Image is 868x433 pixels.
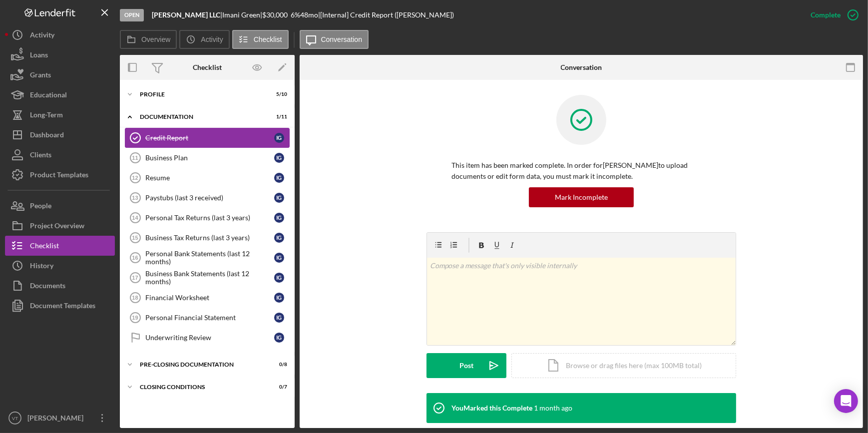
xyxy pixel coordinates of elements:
[125,128,290,148] a: Credit ReportIG
[125,148,290,168] a: 11Business PlanIG
[145,154,274,162] div: Business Plan
[25,408,90,431] div: [PERSON_NAME]
[427,353,506,378] button: Post
[30,25,54,47] div: Activity
[274,253,284,263] div: I G
[300,30,369,49] button: Conversation
[262,10,288,19] span: $30,000
[125,188,290,208] a: 13Paystubs (last 3 received)IG
[30,45,48,67] div: Loans
[5,236,115,256] button: Checklist
[451,404,532,412] div: You Marked this Complete
[291,11,300,19] div: 6 %
[145,334,274,342] div: Underwriting Review
[321,35,363,43] label: Conversation
[132,215,138,221] tspan: 14
[232,30,289,49] button: Checklist
[30,196,51,218] div: People
[125,308,290,328] a: 19Personal Financial StatementIG
[274,153,284,163] div: I G
[834,389,858,413] div: Open Intercom Messenger
[274,293,284,303] div: I G
[30,105,63,127] div: Long-Term
[5,65,115,85] button: Grants
[274,173,284,183] div: I G
[132,295,138,301] tspan: 18
[145,270,274,286] div: Business Bank Statements (last 12 months)
[132,235,138,241] tspan: 15
[125,288,290,308] a: 18Financial WorksheetIG
[5,105,115,125] button: Long-Term
[318,11,454,19] div: | [Internal] Credit Report ([PERSON_NAME])
[125,248,290,268] a: 16Personal Bank Statements (last 12 months)IG
[125,168,290,188] a: 12ResumeIG
[811,5,841,25] div: Complete
[145,134,274,142] div: Credit Report
[5,85,115,105] button: Educational
[132,155,138,161] tspan: 11
[561,63,602,71] div: Conversation
[274,333,284,343] div: I G
[12,416,18,421] text: VT
[132,315,138,321] tspan: 19
[300,11,318,19] div: 48 mo
[140,362,262,368] div: Pre-Closing Documentation
[132,275,138,281] tspan: 17
[5,165,115,185] button: Product Templates
[145,214,274,222] div: Personal Tax Returns (last 3 years)
[193,63,222,71] div: Checklist
[274,273,284,283] div: I G
[30,85,67,107] div: Educational
[534,404,572,412] time: 2025-07-29 18:03
[529,187,634,207] button: Mark Incomplete
[5,145,115,165] button: Clients
[132,175,138,181] tspan: 12
[120,30,177,49] button: Overview
[451,160,711,182] p: This item has been marked complete. In order for [PERSON_NAME] to upload documents or edit form d...
[125,268,290,288] a: 17Business Bank Statements (last 12 months)IG
[5,216,115,236] button: Project Overview
[269,384,287,390] div: 0 / 7
[145,174,274,182] div: Resume
[30,165,88,187] div: Product Templates
[222,11,262,19] div: Imani Green |
[145,294,274,302] div: Financial Worksheet
[30,256,53,278] div: History
[145,314,274,322] div: Personal Financial Statement
[145,250,274,266] div: Personal Bank Statements (last 12 months)
[274,193,284,203] div: I G
[145,194,274,202] div: Paystubs (last 3 received)
[254,35,282,43] label: Checklist
[555,187,608,207] div: Mark Incomplete
[140,91,262,97] div: Profile
[30,125,64,147] div: Dashboard
[30,216,84,238] div: Project Overview
[5,276,115,296] button: Documents
[459,353,473,378] div: Post
[5,256,115,276] button: History
[125,228,290,248] a: 15Business Tax Returns (last 3 years)IG
[152,10,220,19] b: [PERSON_NAME] LLC
[132,255,138,261] tspan: 16
[145,234,274,242] div: Business Tax Returns (last 3 years)
[274,133,284,143] div: I G
[5,196,115,216] button: People
[5,125,115,145] button: Dashboard
[140,114,262,120] div: Documentation
[5,45,115,65] button: Loans
[120,9,144,21] div: Open
[30,236,59,258] div: Checklist
[152,11,222,19] div: |
[140,384,262,390] div: Closing Conditions
[125,208,290,228] a: 14Personal Tax Returns (last 3 years)IG
[269,91,287,97] div: 5 / 10
[30,276,65,298] div: Documents
[274,233,284,243] div: I G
